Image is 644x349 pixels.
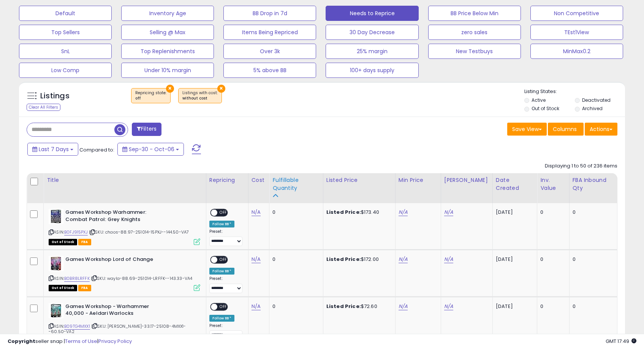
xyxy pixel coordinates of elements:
[272,256,317,263] div: 0
[39,145,69,153] span: Last 7 Days
[64,229,88,235] a: B0FJ915PXJ
[40,91,70,101] h5: Listings
[223,6,316,21] button: BB Drop in 7d
[182,90,218,101] span: Listings with cost :
[545,163,617,170] div: Displaying 1 to 50 of 236 items
[582,105,603,112] label: Archived
[548,123,584,136] button: Columns
[444,208,453,216] a: N/A
[530,25,623,40] button: TEst1View
[49,303,200,344] div: ASIN:
[326,63,418,78] button: 100+ days supply
[326,176,392,184] div: Listed Price
[326,25,418,40] button: 30 Day Decrease
[8,338,132,345] div: seller snap | |
[399,303,408,310] a: N/A
[252,303,261,310] a: N/A
[326,256,361,263] b: Listed Price:
[49,209,63,224] img: 51RkBx+6EhL._SL40_.jpg
[135,96,166,101] div: off
[399,176,438,184] div: Min Price
[540,256,563,263] div: 0
[19,6,112,21] button: Default
[272,176,320,192] div: Fulfillable Quantity
[573,209,611,216] div: 0
[496,303,526,310] div: [DATE]
[573,256,611,263] div: 0
[444,256,453,263] a: N/A
[65,256,158,265] b: Games Workshop Lord of Change
[64,275,90,282] a: B0BR8LRFFK
[19,44,112,59] button: SnL
[49,209,200,244] div: ASIN:
[209,315,235,322] div: Follow BB *
[524,88,625,95] p: Listing States:
[326,303,389,310] div: $72.60
[135,90,166,101] span: Repricing state :
[47,176,203,184] div: Title
[121,63,214,78] button: Under 10% margin
[444,176,489,184] div: [PERSON_NAME]
[252,176,266,184] div: Cost
[326,303,361,310] b: Listed Price:
[540,176,566,192] div: Inv. value
[209,276,242,293] div: Preset:
[540,303,563,310] div: 0
[121,25,214,40] button: Selling @ Max
[532,105,559,112] label: Out of Stock
[65,338,97,345] a: Terms of Use
[217,256,229,263] span: OFF
[98,338,132,345] a: Privacy Policy
[223,44,316,59] button: Over 3k
[399,256,408,263] a: N/A
[496,209,526,216] div: [DATE]
[496,176,534,192] div: Date Created
[89,229,189,235] span: | SKU: chaos-88.97-251014-15PXJ--144.50-VA7
[496,256,526,263] div: [DATE]
[49,323,186,335] span: | SKU: [PERSON_NAME]-33.17-25108-4MXX1--60.50-VA2
[573,303,611,310] div: 0
[91,275,192,281] span: | SKU: wayla-88.69-251014-LRFFK--143.33-VA4
[530,6,623,21] button: Non Competitive
[272,303,317,310] div: 0
[585,123,617,136] button: Actions
[27,143,78,156] button: Last 7 Days
[326,256,389,263] div: $172.00
[326,44,418,59] button: 25% margin
[428,6,521,21] button: BB Price Below Min
[19,63,112,78] button: Low Comp
[65,303,158,319] b: Games Workshop - Warhammer 40,000 - Aeldari Warlocks
[121,44,214,59] button: Top Replenishments
[573,176,614,192] div: FBA inbound Qty
[49,239,77,245] span: All listings that are currently out of stock and unavailable for purchase on Amazon
[428,44,521,59] button: New Testbuys
[78,285,91,291] span: FBA
[399,208,408,216] a: N/A
[223,63,316,78] button: 5% above BB
[209,221,235,227] div: Follow BB *
[132,123,161,136] button: Filters
[217,303,229,310] span: OFF
[209,323,242,340] div: Preset:
[252,208,261,216] a: N/A
[553,125,577,133] span: Columns
[272,209,317,216] div: 0
[49,256,200,291] div: ASIN:
[530,44,623,59] button: MinMax0.2
[217,85,225,93] button: ×
[49,303,63,318] img: 51SRQe0h7cL._SL40_.jpg
[27,104,60,111] div: Clear All Filters
[326,209,389,216] div: $173.40
[606,338,636,345] span: 2025-10-14 17:49 GMT
[78,239,91,245] span: FBA
[117,143,184,156] button: Sep-30 - Oct-06
[49,256,63,271] img: 51Os5i1teKL._SL40_.jpg
[64,323,90,330] a: B09TG4MXX1
[129,145,174,153] span: Sep-30 - Oct-06
[79,146,114,153] span: Compared to:
[326,6,418,21] button: Needs to Reprice
[326,208,361,216] b: Listed Price:
[532,97,546,103] label: Active
[209,268,235,275] div: Follow BB *
[121,6,214,21] button: Inventory Age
